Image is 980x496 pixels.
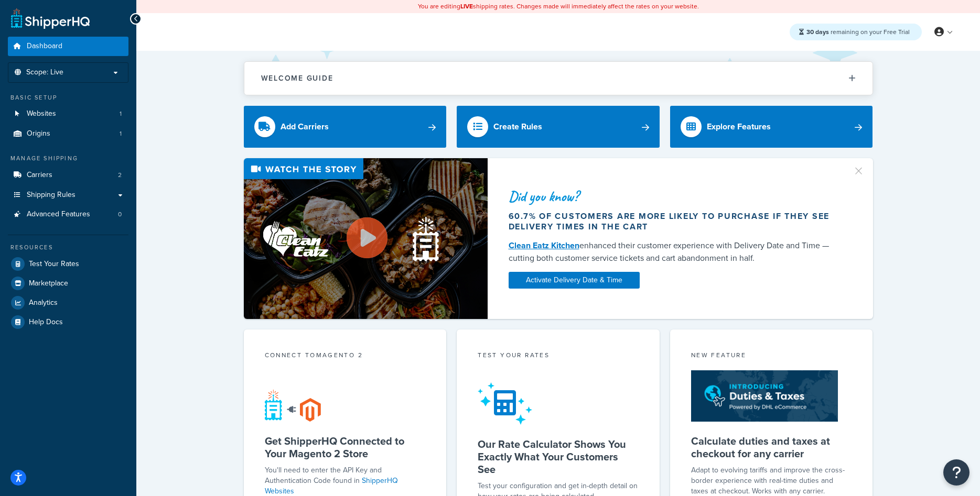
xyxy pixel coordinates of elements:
[509,189,840,204] div: Did you know?
[8,313,128,332] a: Help Docs
[26,68,63,77] span: Scope: Live
[27,42,62,51] span: Dashboard
[8,104,128,124] li: Websites
[118,171,122,180] span: 2
[8,205,128,224] a: Advanced Features0
[509,239,840,264] div: enhanced their customer experience with Delivery Date and Time — cutting both customer service ti...
[691,350,852,362] div: New Feature
[509,272,640,289] a: Activate Delivery Date & Time
[27,191,76,200] span: Shipping Rules
[8,124,128,144] a: Origins1
[244,106,447,148] a: Add Carriers
[265,350,426,362] div: Connect to Magento 2
[478,350,639,362] div: Test your rates
[281,119,329,134] div: Add Carriers
[120,129,122,138] span: 1
[265,435,426,460] h5: Get ShipperHQ Connected to Your Magento 2 Store
[943,459,970,486] button: Open Resource Center
[8,166,128,185] li: Carriers
[460,2,473,11] b: LIVE
[8,205,128,224] li: Advanced Features
[8,274,128,293] a: Marketplace
[509,211,840,232] div: 60.7% of customers are more likely to purchase if they see delivery times in the cart
[707,119,771,134] div: Explore Features
[8,243,128,252] div: Resources
[478,438,639,476] h5: Our Rate Calculator Shows You Exactly What Your Customers See
[120,109,122,118] span: 1
[8,154,128,163] div: Manage Shipping
[8,185,128,205] a: Shipping Rules
[261,74,333,82] h2: Welcome Guide
[670,106,873,148] a: Explore Features
[29,279,68,288] span: Marketplace
[8,124,128,144] li: Origins
[457,106,660,148] a: Create Rules
[493,119,542,134] div: Create Rules
[29,260,79,269] span: Test Your Rates
[27,129,50,138] span: Origins
[8,166,128,185] a: Carriers2
[8,104,128,124] a: Websites1
[8,255,128,273] a: Test Your Rates
[8,93,128,102] div: Basic Setup
[29,299,58,307] span: Analytics
[806,27,829,37] strong: 30 days
[27,109,56,118] span: Websites
[265,389,321,422] img: connect-shq-magento-24cdf84b.svg
[27,210,90,219] span: Advanced Features
[118,210,122,219] span: 0
[244,62,873,95] button: Welcome Guide
[8,293,128,312] a: Analytics
[691,435,852,460] h5: Calculate duties and taxes at checkout for any carrier
[244,158,488,319] img: Video thumbnail
[8,37,128,56] a: Dashboard
[806,27,910,37] span: remaining on your Free Trial
[27,171,52,180] span: Carriers
[509,239,579,251] a: Clean Eatz Kitchen
[29,318,63,327] span: Help Docs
